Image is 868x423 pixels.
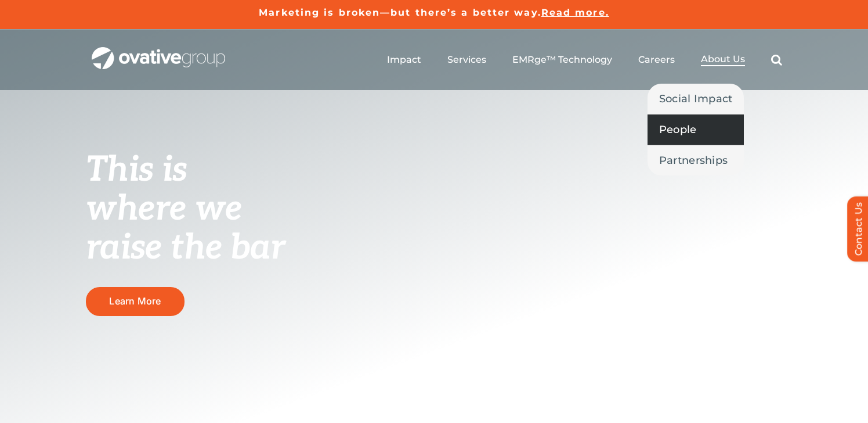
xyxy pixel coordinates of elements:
a: EMRge™ Technology [512,54,612,66]
a: Learn More [86,287,185,316]
a: OG_Full_horizontal_WHT [92,46,225,57]
a: Search [771,54,782,66]
span: Social Impact [659,91,733,107]
span: Learn More [109,296,161,307]
span: This is [86,149,187,191]
nav: Menu [387,41,782,78]
a: People [648,114,744,145]
a: Services [447,54,486,66]
a: Impact [387,54,421,66]
a: Read more. [541,7,609,18]
a: Partnerships [648,145,744,175]
a: Careers [638,54,675,66]
a: Social Impact [648,84,744,114]
a: About Us [701,53,745,66]
a: Marketing is broken—but there’s a better way. [259,7,541,18]
span: Partnerships [659,152,728,169]
span: About Us [701,53,745,65]
span: where we raise the bar [86,188,285,269]
span: People [659,121,697,138]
